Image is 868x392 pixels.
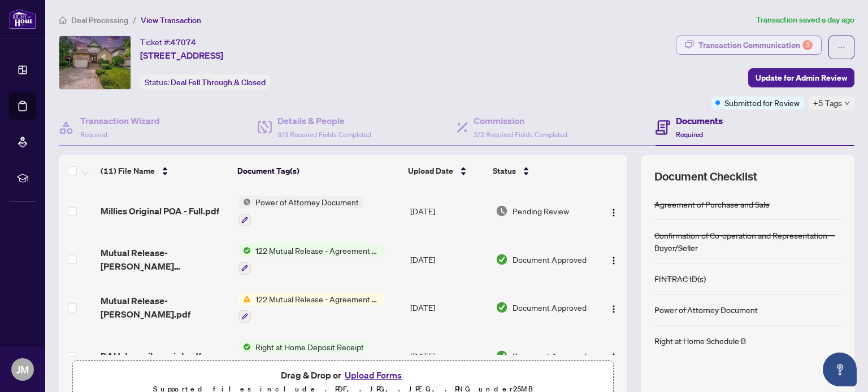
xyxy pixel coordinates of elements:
[513,253,587,266] span: Document Approved
[238,341,251,353] img: Status Icon
[748,68,854,87] button: Update for Admin Review
[171,77,266,87] span: Deal Fell Through & Closed
[281,368,405,382] span: Drag & Drop or
[133,14,136,27] li: /
[609,208,618,217] img: Logo
[238,293,251,305] img: Status Icon
[676,114,723,127] h4: Documents
[513,205,569,217] span: Pending Review
[474,130,567,139] span: 2/2 Required Fields Completed
[513,350,587,362] span: Document Approved
[493,165,516,177] span: Status
[605,250,623,268] button: Logo
[59,36,131,89] img: IMG-W12311782_1.jpg
[605,347,623,365] button: Logo
[756,69,847,87] span: Update for Admin Review
[238,341,368,371] button: Status IconRight at Home Deposit Receipt
[9,8,36,29] img: logo
[59,16,67,24] span: home
[406,235,491,284] td: [DATE]
[802,40,813,50] div: 3
[406,332,491,380] td: [DATE]
[654,169,757,184] span: Document Checklist
[609,353,618,362] img: Logo
[496,301,508,314] img: Document Status
[609,305,618,314] img: Logo
[724,96,800,109] span: Submitted for Review
[406,187,491,235] td: [DATE]
[408,165,453,177] span: Upload Date
[496,350,508,362] img: Document Status
[238,293,385,323] button: Status Icon122 Mutual Release - Agreement of Purchase and Sale
[71,15,128,25] span: Deal Processing
[141,15,201,25] span: View Transaction
[101,294,229,321] span: Mutual Release- [PERSON_NAME].pdf
[513,301,587,314] span: Document Approved
[80,114,160,127] h4: Transaction Wizard
[654,334,746,347] div: Right at Home Schedule B
[233,155,404,187] th: Document Tag(s)
[698,36,813,54] div: Transaction Communication
[140,36,196,49] div: Ticket #:
[341,368,405,382] button: Upload Forms
[813,96,842,109] span: +5 Tags
[238,244,385,275] button: Status Icon122 Mutual Release - Agreement of Purchase and Sale
[140,74,270,90] div: Status:
[676,36,822,55] button: Transaction Communication3
[676,130,703,139] span: Required
[823,353,857,386] button: Open asap
[238,244,251,257] img: Status Icon
[277,114,371,127] h4: Details & People
[474,114,567,127] h4: Commission
[654,303,758,316] div: Power of Attorney Document
[101,349,201,363] span: RAH deposit receipt.pdf
[251,244,385,257] span: 122 Mutual Release - Agreement of Purchase and Sale
[101,165,155,177] span: (11) File Name
[80,130,107,139] span: Required
[101,246,229,273] span: Mutual Release- [PERSON_NAME] EXECUTED.pdf
[605,298,623,316] button: Logo
[277,130,371,139] span: 3/3 Required Fields Completed
[605,202,623,220] button: Logo
[251,196,363,208] span: Power of Attorney Document
[238,196,251,208] img: Status Icon
[756,14,854,27] article: Transaction saved a day ago
[251,341,368,353] span: Right at Home Deposit Receipt
[96,155,233,187] th: (11) File Name
[403,155,488,187] th: Upload Date
[654,229,841,254] div: Confirmation of Co-operation and Representation—Buyer/Seller
[654,272,706,285] div: FINTRAC ID(s)
[171,37,196,47] span: 47074
[251,293,385,305] span: 122 Mutual Release - Agreement of Purchase and Sale
[609,256,618,265] img: Logo
[654,198,770,210] div: Agreement of Purchase and Sale
[496,253,508,266] img: Document Status
[16,362,29,377] span: JM
[496,205,508,217] img: Document Status
[140,49,223,62] span: [STREET_ADDRESS]
[406,284,491,332] td: [DATE]
[488,155,594,187] th: Status
[844,100,850,106] span: down
[101,204,219,218] span: Millies Original POA - Full.pdf
[837,43,845,51] span: ellipsis
[238,196,363,226] button: Status IconPower of Attorney Document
